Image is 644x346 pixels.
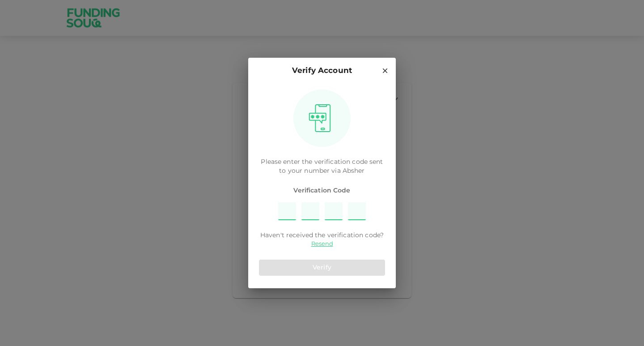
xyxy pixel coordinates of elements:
[348,202,366,220] input: Please enter OTP character 4
[260,231,384,240] span: Haven't received the verification code?
[278,202,296,220] input: Please enter OTP character 1
[325,202,343,220] input: Please enter OTP character 3
[305,104,334,132] img: otpImage
[259,186,385,195] span: Verification Code
[292,65,352,77] p: Verify Account
[311,240,333,248] a: Resend
[259,158,385,175] p: Please enter the verification code sent to your number via Absher
[301,202,319,220] input: Please enter OTP character 2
